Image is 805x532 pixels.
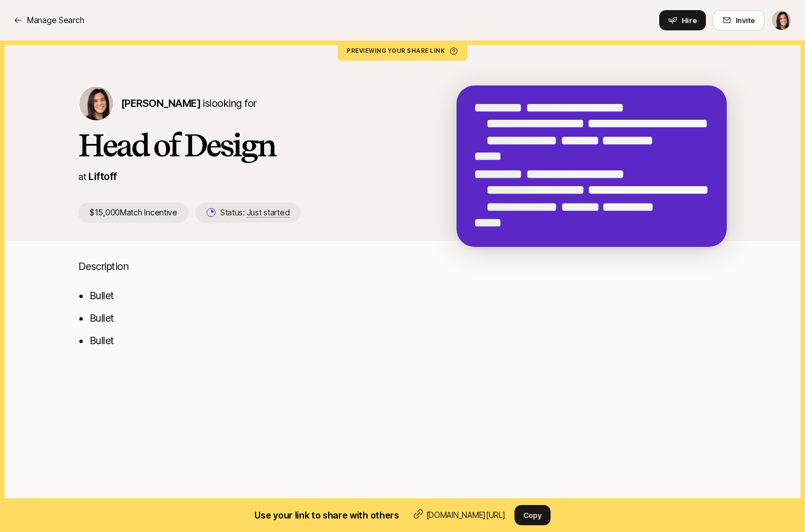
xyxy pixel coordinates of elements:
[682,15,697,26] span: Hire
[78,169,86,184] p: at
[659,10,706,30] button: Hire
[78,128,421,162] h1: Head of Design
[713,10,764,30] button: Invite
[347,47,458,54] p: Previewing your share link
[220,206,289,219] p: Status:
[88,169,117,184] p: Liftoff
[90,288,421,304] li: Bullet
[247,208,290,218] span: Just started
[772,11,791,30] img: Eleanor Morgan
[78,202,189,223] p: $15,000 Match Incentive
[90,333,421,349] li: Bullet
[771,10,791,30] button: Eleanor Morgan
[121,97,200,109] span: [PERSON_NAME]
[426,508,506,522] p: [DOMAIN_NAME][URL]
[515,505,551,525] button: Copy
[121,96,256,111] p: is looking for
[27,13,84,27] p: Manage Search
[78,259,421,274] p: Description
[736,15,755,26] span: Invite
[254,508,399,522] h2: Use your link to share with others
[79,87,113,120] img: Eleanor Morgan
[90,310,421,326] li: Bullet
